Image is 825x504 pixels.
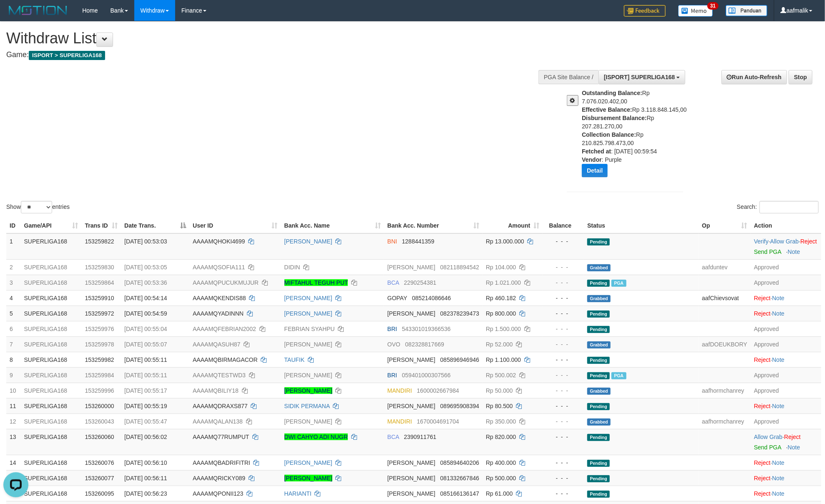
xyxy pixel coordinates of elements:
[21,306,82,321] td: SUPERLIGA168
[21,383,82,398] td: SUPERLIGA168
[587,341,611,349] span: Grabbed
[754,444,781,451] a: Send PGA
[726,5,767,16] img: panduan.png
[587,434,610,441] span: Pending
[722,70,787,84] a: Run Auto-Refresh
[483,218,543,233] th: Amount: activate to sort column ascending
[6,414,21,429] td: 12
[85,434,114,440] span: 153260060
[284,418,332,425] a: [PERSON_NAME]
[784,434,801,440] a: Reject
[387,326,397,332] span: BRI
[587,372,610,379] span: Pending
[85,475,114,481] span: 153260077
[754,310,771,317] a: Reject
[189,218,281,233] th: User ID: activate to sort column ascending
[754,356,771,363] a: Reject
[21,259,82,275] td: SUPERLIGA168
[599,70,685,84] button: [ISPORT] SUPERLIGA168
[624,5,666,17] img: Feedback.jpg
[546,459,581,467] div: - - -
[417,418,459,425] span: Copy 1670004691704 to clipboard
[21,367,82,383] td: SUPERLIGA168
[193,418,243,425] span: AAAAMQALAN138
[6,367,21,383] td: 9
[21,201,52,213] select: Showentries
[611,372,626,379] span: Marked by aafmalik
[751,336,821,352] td: Approved
[387,279,399,286] span: BCA
[284,475,332,481] a: [PERSON_NAME]
[751,218,821,233] th: Action
[440,264,479,271] span: Copy 082118894542 to clipboard
[6,233,21,260] td: 1
[772,295,785,301] a: Note
[486,310,516,317] span: Rp 800.000
[440,490,479,497] span: Copy 085166136147 to clipboard
[486,490,513,497] span: Rp 61.000
[124,403,167,409] span: [DATE] 00:55:19
[284,310,332,317] a: [PERSON_NAME]
[604,74,675,80] span: [ISPORT] SUPERLIGA168
[193,238,245,245] span: AAAAMQHOKI4699
[754,459,771,466] a: Reject
[587,460,610,467] span: Pending
[587,295,611,302] span: Grabbed
[21,470,82,486] td: SUPERLIGA168
[193,264,245,271] span: AAAAMQSOFIA111
[29,51,105,60] span: ISPORT > SUPERLIGA168
[751,429,821,455] td: ·
[6,259,21,275] td: 2
[387,264,435,271] span: [PERSON_NAME]
[387,341,400,348] span: OVO
[754,295,771,301] a: Reject
[6,290,21,306] td: 4
[85,490,114,497] span: 153260095
[699,414,751,429] td: aafhormchanrey
[751,259,821,275] td: Approved
[124,356,167,363] span: [DATE] 00:55:11
[737,201,819,213] label: Search:
[21,455,82,470] td: SUPERLIGA168
[404,434,436,440] span: Copy 2390911761 to clipboard
[486,279,521,286] span: Rp 1.021.000
[587,357,610,364] span: Pending
[387,490,435,497] span: [PERSON_NAME]
[284,238,332,245] a: [PERSON_NAME]
[582,89,689,183] div: Rp 7.076.020.402,00 Rp 3.118.848.145,00 Rp 207.281.270,00 Rp 210.825.798.473,00 : [DATE] 00:59:54...
[6,275,21,290] td: 3
[387,372,397,379] span: BRI
[751,455,821,470] td: ·
[587,264,611,271] span: Grabbed
[124,295,167,301] span: [DATE] 00:54:14
[21,275,82,290] td: SUPERLIGA168
[6,336,21,352] td: 7
[486,434,516,440] span: Rp 820.000
[538,70,599,84] div: PGA Site Balance /
[754,434,782,440] a: Allow Grab
[124,279,167,286] span: [DATE] 00:53:36
[6,4,70,17] img: MOTION_logo.png
[546,340,581,349] div: - - -
[85,372,114,379] span: 153259984
[546,417,581,426] div: - - -
[85,341,114,348] span: 153259978
[751,398,821,414] td: ·
[124,238,167,245] span: [DATE] 00:53:03
[486,372,516,379] span: Rp 500.002
[440,310,479,317] span: Copy 082378239473 to clipboard
[699,383,751,398] td: aafhormchanrey
[751,486,821,501] td: ·
[284,326,335,332] a: FEBRIAN SYAHPU
[486,326,521,332] span: Rp 1.500.000
[546,294,581,302] div: - - -
[707,2,719,10] span: 31
[6,218,21,233] th: ID
[543,218,584,233] th: Balance
[6,398,21,414] td: 11
[384,218,483,233] th: Bank Acc. Number: activate to sort column ascending
[387,459,435,466] span: [PERSON_NAME]
[772,403,785,409] a: Note
[772,490,785,497] a: Note
[486,264,516,271] span: Rp 104.000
